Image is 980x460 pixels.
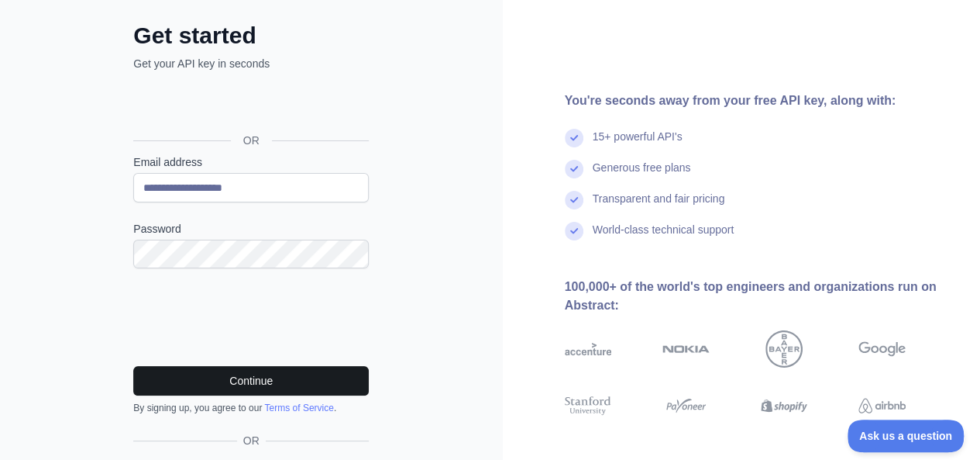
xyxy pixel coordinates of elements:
[133,221,369,237] label: Password
[565,92,956,110] div: You're seconds away from your free API key, along with:
[565,394,612,417] img: stanford university
[662,330,710,368] img: nokia
[593,222,734,253] div: World-class technical support
[231,133,272,148] span: OR
[237,433,266,448] span: OR
[133,366,369,396] button: Continue
[133,402,369,414] div: By signing up, you agree to our .
[765,330,803,368] img: bayer
[593,191,725,222] div: Transparent and fair pricing
[565,330,612,368] img: accenture
[858,394,906,417] img: airbnb
[565,222,583,240] img: check mark
[126,88,373,123] iframe: Sign in with Google Button
[133,56,369,71] p: Get your API key in seconds
[761,394,808,417] img: shopify
[264,403,333,413] a: Terms of Service
[133,22,369,50] h2: Get started
[565,278,956,315] div: 100,000+ of the world's top engineers and organizations run on Abstract:
[662,394,710,417] img: payoneer
[848,420,965,452] iframe: Toggle Customer Support
[593,160,691,191] div: Generous free plans
[593,129,683,160] div: 15+ powerful API's
[858,330,906,368] img: google
[565,160,583,178] img: check mark
[565,129,583,147] img: check mark
[133,287,369,348] iframe: reCAPTCHA
[133,154,369,170] label: Email address
[565,191,583,209] img: check mark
